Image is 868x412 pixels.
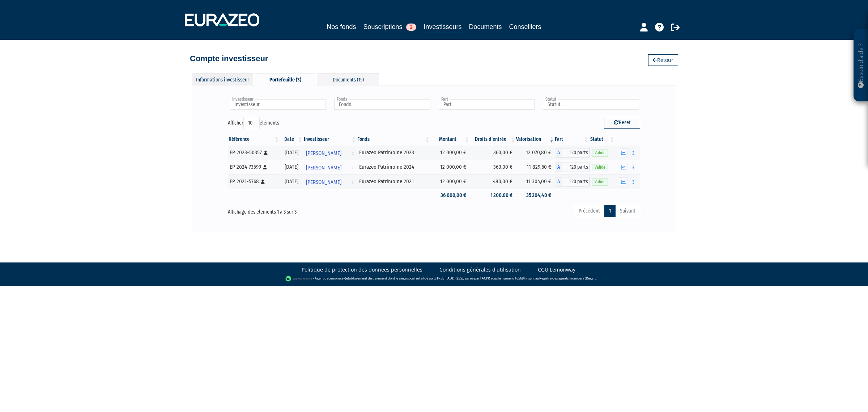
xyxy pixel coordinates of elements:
[255,73,316,85] div: Portefeuille (3)
[228,117,279,129] label: Afficher éléments
[509,22,541,32] a: Conseillers
[516,146,555,160] td: 12 070,80 €
[604,205,616,217] a: 1
[592,164,608,171] span: Valide
[282,163,301,171] div: [DATE]
[306,161,341,175] span: [PERSON_NAME]
[302,266,422,273] a: Politique de protection des données personnelles
[555,133,590,146] th: Part: activer pour trier la colonne par ordre croissant
[555,148,562,157] span: A
[430,160,470,175] td: 12 000,00 €
[470,160,516,175] td: 360,00 €
[406,24,416,31] span: 3
[516,133,555,146] th: Valorisation: activer pour trier la colonne par ordre croissant
[555,177,590,186] div: A - Eurazeo Patrimoine 2021
[648,54,678,66] a: Retour
[328,276,345,281] a: Lemonway
[562,163,590,172] span: 120 parts
[430,146,470,160] td: 12 000,00 €
[228,133,280,146] th: Référence : activer pour trier la colonne par ordre croissant
[306,147,341,160] span: [PERSON_NAME]
[303,146,357,160] a: [PERSON_NAME]
[555,163,562,172] span: A
[351,176,354,189] i: Voir l'investisseur
[357,133,430,146] th: Fonds: activer pour trier la colonne par ordre croissant
[285,275,313,282] img: logo-lemonway.png
[303,175,357,189] a: [PERSON_NAME]
[538,266,575,273] a: CGU Lemonway
[261,180,265,184] i: [Français] Personne physique
[430,189,470,202] td: 36 000,00 €
[359,163,428,171] div: Eurazeo Patrimoine 2024
[516,189,555,202] td: 35 204,40 €
[280,133,303,146] th: Date: activer pour trier la colonne par ordre croissant
[282,178,301,185] div: [DATE]
[604,117,640,129] button: Reset
[470,146,516,160] td: 360,00 €
[303,160,357,175] a: [PERSON_NAME]
[282,149,301,156] div: [DATE]
[439,266,521,273] a: Conditions générales d'utilisation
[230,178,277,185] div: EP 2021-5768
[470,175,516,189] td: 480,00 €
[516,175,555,189] td: 11 304,00 €
[351,147,354,160] i: Voir l'investisseur
[555,163,590,172] div: A - Eurazeo Patrimoine 2024
[230,149,277,156] div: EP 2023-50357
[590,133,615,146] th: Statut : activer pour trier la colonne par ordre croissant
[243,117,260,129] select: Afficheréléments
[363,22,416,32] a: Souscriptions3
[327,22,356,32] a: Nos fonds
[190,54,268,63] h4: Compte investisseur
[318,73,379,85] div: Documents (15)
[562,177,590,186] span: 120 parts
[430,133,470,146] th: Montant: activer pour trier la colonne par ordre croissant
[470,189,516,202] td: 1 200,00 €
[264,151,268,155] i: [Français] Personne physique
[562,148,590,157] span: 120 parts
[592,150,608,156] span: Valide
[555,177,562,186] span: A
[7,275,861,282] div: - Agent de (établissement de paiement dont le siège social est situé au [STREET_ADDRESS], agréé p...
[230,163,277,171] div: EP 2024-73599
[303,133,357,146] th: Investisseur: activer pour trier la colonne par ordre croissant
[430,175,470,189] td: 12 000,00 €
[351,161,354,175] i: Voir l'investisseur
[592,178,608,185] span: Valide
[516,160,555,175] td: 11 829,60 €
[228,204,393,216] div: Affichage des éléments 1 à 3 sur 3
[306,176,341,189] span: [PERSON_NAME]
[470,133,516,146] th: Droits d'entrée: activer pour trier la colonne par ordre croissant
[185,13,259,26] img: 1732889491-logotype_eurazeo_blanc_rvb.png
[857,33,865,98] p: Besoin d'aide ?
[539,276,596,281] a: Registre des agents financiers (Regafi)
[555,148,590,157] div: A - Eurazeo Patrimoine 2023
[263,165,267,169] i: [Français] Personne physique
[359,178,428,185] div: Eurazeo Patrimoine 2021
[424,22,461,33] a: Investisseurs
[469,22,502,32] a: Documents
[359,149,428,156] div: Eurazeo Patrimoine 2023
[192,73,253,85] div: Informations investisseur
